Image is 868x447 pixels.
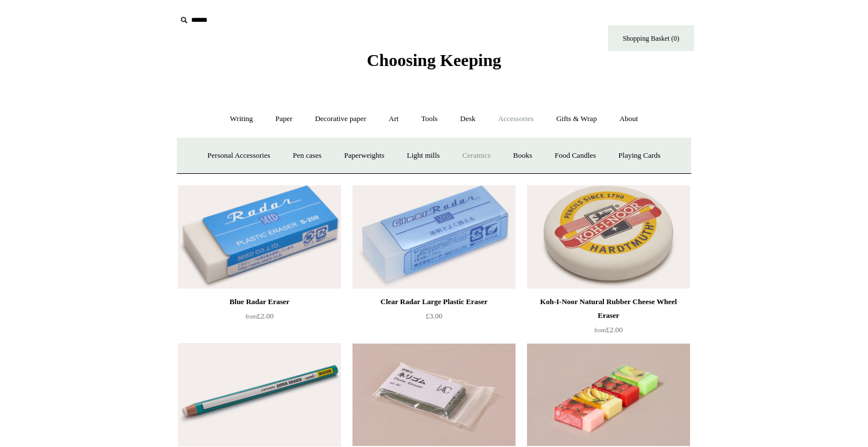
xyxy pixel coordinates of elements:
a: Playing Cards [608,141,671,171]
a: Koh-I-Noor Natural Rubber Cheese Wheel Eraser Koh-I-Noor Natural Rubber Cheese Wheel Eraser [527,185,690,289]
a: Gifts & Wrap [546,104,607,134]
div: Blue Radar Eraser [181,295,338,309]
a: Desk [450,104,486,134]
a: Accessories [488,104,544,134]
img: Koh-I-Noor Natural Rubber Cheese Wheel Eraser [527,185,690,289]
a: About [609,104,649,134]
img: Kneadable / Putty Eraser [352,343,516,446]
img: Clear Radar Large Plastic Eraser [352,185,516,289]
a: Koh-I-Noor Natural Rubber Cheese Wheel Eraser from£2.00 [527,295,690,342]
a: Paper [265,104,303,134]
span: £2.00 [245,312,273,320]
a: Choosing Keeping [367,60,501,68]
span: £3.00 [425,312,442,320]
a: Pen cases [282,141,332,171]
a: Tools [411,104,448,134]
span: from [594,327,606,333]
a: Blue Radar Eraser Blue Radar Eraser [178,185,341,289]
a: Light mills [397,141,450,171]
span: Choosing Keeping [367,50,501,69]
a: Kneadable / Putty Eraser Kneadable / Putty Eraser [352,343,516,446]
div: Koh-I-Noor Natural Rubber Cheese Wheel Eraser [530,295,687,322]
a: Food Candles [544,141,606,171]
a: Blue Radar Eraser from£2.00 [178,295,341,342]
span: £2.00 [594,325,622,334]
span: from [245,313,257,320]
a: Fruit Scented Plastic Eraser Fruit Scented Plastic Eraser [527,343,690,446]
img: Fruit Scented Plastic Eraser [527,343,690,446]
a: Decorative paper [305,104,377,134]
a: Writing [220,104,263,134]
a: Personal Accessories [197,141,280,171]
a: Books [503,141,542,171]
a: Mitsubishi "Super Eraser" Eraser Pencil Mitsubishi "Super Eraser" Eraser Pencil [178,343,341,446]
a: Paperweights [334,141,394,171]
a: Clear Radar Large Plastic Eraser Clear Radar Large Plastic Eraser [352,185,516,289]
a: Shopping Basket (0) [608,25,694,51]
a: Ceramics [452,141,501,171]
img: Blue Radar Eraser [178,185,341,289]
div: Clear Radar Large Plastic Eraser [355,295,513,309]
a: Clear Radar Large Plastic Eraser £3.00 [352,295,516,342]
a: Art [378,104,409,134]
img: Mitsubishi "Super Eraser" Eraser Pencil [178,343,341,446]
